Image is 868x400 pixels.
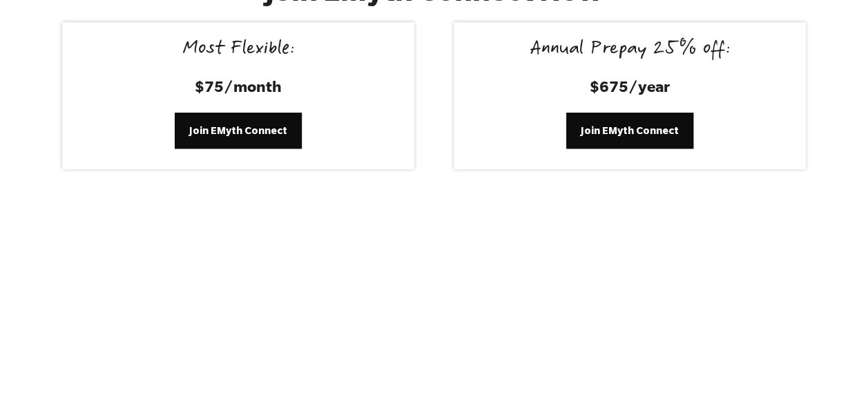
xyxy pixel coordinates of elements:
h3: $675/year [470,75,789,97]
iframe: Chat Widget [559,12,868,400]
h3: $75/month [79,75,398,97]
a: Join EMyth Connect [175,113,302,149]
div: Annual Prepay 25% off: [470,39,789,62]
span: Join EMyth Connect [189,123,287,138]
div: Most Flexible: [79,39,398,62]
